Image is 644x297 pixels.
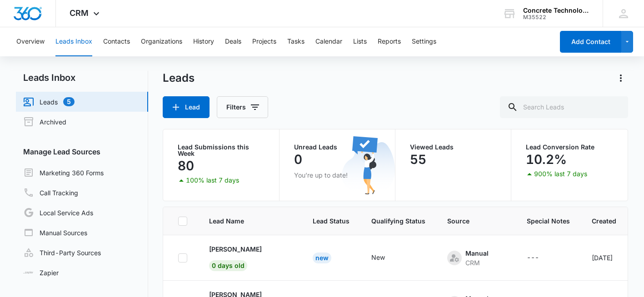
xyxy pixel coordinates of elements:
span: Source [447,216,505,226]
button: Organizations [141,27,182,56]
button: Contacts [103,27,130,56]
div: - - Select to Edit Field [527,252,555,263]
span: CRM [70,8,89,18]
div: --- [527,252,539,263]
button: Projects [252,27,276,56]
span: Lead Status [313,216,349,226]
a: Third-Party Sources [23,247,101,258]
h1: Leads [163,71,195,85]
a: Marketing 360 Forms [23,167,104,178]
input: Search Leads [500,96,628,118]
button: Reports [378,27,401,56]
span: Created [592,216,616,226]
a: Archived [23,116,66,127]
div: - - Select to Edit Field [447,248,505,267]
p: Lead Submissions this Week [178,144,264,157]
button: Add Contact [560,31,621,53]
p: Viewed Leads [410,144,496,150]
a: Call Tracking [23,187,78,198]
a: Zapier [23,268,59,277]
p: 900% last 7 days [534,171,587,177]
div: [DATE] [592,253,616,262]
p: 55 [410,152,426,167]
div: account name [523,7,589,14]
span: Special Notes [527,216,570,226]
button: Filters [217,96,268,118]
span: Lead Name [209,216,291,226]
div: New [313,252,331,263]
button: Overview [16,27,45,56]
a: New [313,254,331,262]
p: 80 [178,158,194,173]
div: account id [523,14,589,20]
button: Deals [225,27,241,56]
p: You’re up to date! [294,170,380,180]
p: Unread Leads [294,144,380,150]
a: Manual Sources [23,227,87,238]
button: Lead [163,96,210,118]
div: Manual [465,248,489,258]
a: [PERSON_NAME]0 days old [209,244,291,269]
button: History [193,27,214,56]
div: CRM [465,258,489,267]
p: Lead Conversion Rate [526,144,613,150]
button: Tasks [287,27,305,56]
button: Lists [353,27,367,56]
a: Local Service Ads [23,207,93,218]
a: Leads5 [23,96,75,107]
div: - - Select to Edit Field [371,252,401,263]
button: Calendar [315,27,342,56]
h3: Manage Lead Sources [16,146,148,157]
p: [PERSON_NAME] [209,244,262,254]
button: Actions [614,71,628,85]
button: Settings [412,27,436,56]
button: Leads Inbox [55,27,92,56]
span: Qualifying Status [371,216,425,226]
p: 100% last 7 days [186,177,239,183]
p: 10.2% [526,152,567,167]
p: 0 [294,152,302,167]
span: 0 days old [209,260,247,271]
h2: Leads Inbox [16,71,148,84]
div: New [371,252,385,262]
